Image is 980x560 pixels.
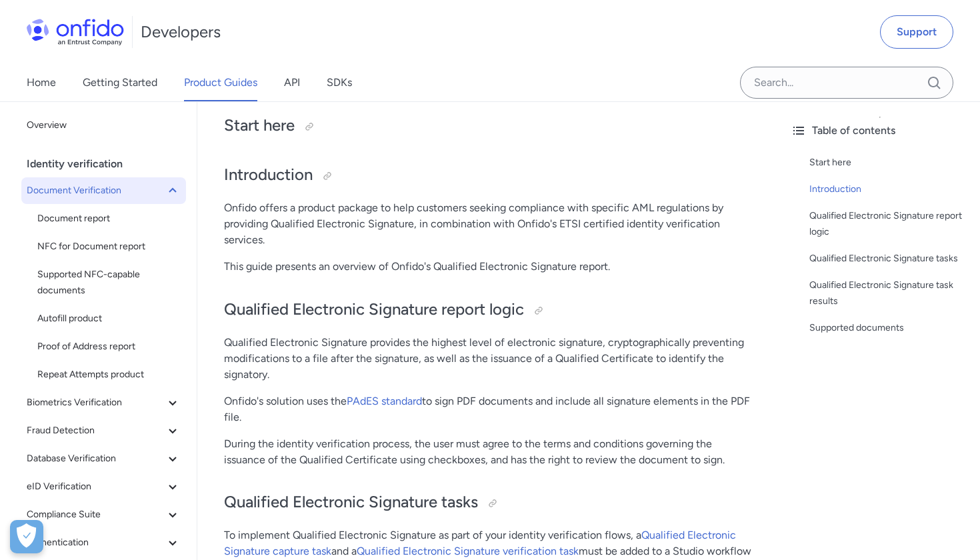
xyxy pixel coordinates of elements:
[809,181,969,197] a: Introduction
[809,251,969,267] a: Qualified Electronic Signature tasks
[21,389,186,416] button: Biometrics Verification
[347,395,422,407] a: PAdES standard
[357,545,579,557] a: Qualified Electronic Signature verification task
[21,417,186,444] button: Fraud Detection
[21,177,186,204] button: Document Verification
[27,535,165,551] span: Authentication
[27,117,181,133] span: Overview
[21,112,186,139] a: Overview
[27,451,165,467] span: Database Verification
[37,267,181,299] span: Supported NFC-capable documents
[83,64,157,101] a: Getting Started
[327,64,352,101] a: SDKs
[809,155,969,171] a: Start here
[37,239,181,255] span: NFC for Document report
[27,423,165,439] span: Fraud Detection
[32,333,186,360] a: Proof of Address report
[27,19,124,45] img: Onfido Logo
[141,21,221,43] h1: Developers
[27,479,165,495] span: eID Verification
[284,64,300,101] a: API
[32,261,186,304] a: Supported NFC-capable documents
[224,115,753,137] h2: Start here
[21,529,186,556] button: Authentication
[10,520,43,553] button: Open Preferences
[37,367,181,383] span: Repeat Attempts product
[791,123,969,139] div: Table of contents
[21,473,186,500] button: eID Verification
[224,259,753,275] p: This guide presents an overview of Onfido's Qualified Electronic Signature report.
[740,67,953,99] input: Onfido search input field
[224,393,753,425] p: Onfido's solution uses the to sign PDF documents and include all signature elements in the PDF file.
[37,311,181,327] span: Autofill product
[224,200,753,248] p: Onfido offers a product package to help customers seeking compliance with specific AML regulation...
[32,361,186,388] a: Repeat Attempts product
[809,208,969,240] a: Qualified Electronic Signature report logic
[184,64,257,101] a: Product Guides
[880,15,953,49] a: Support
[27,395,165,411] span: Biometrics Verification
[224,335,753,383] p: Qualified Electronic Signature provides the highest level of electronic signature, cryptographica...
[32,305,186,332] a: Autofill product
[224,436,753,468] p: During the identity verification process, the user must agree to the terms and conditions governi...
[27,507,165,523] span: Compliance Suite
[21,445,186,472] button: Database Verification
[37,339,181,355] span: Proof of Address report
[21,501,186,528] button: Compliance Suite
[27,64,56,101] a: Home
[224,491,753,514] h2: Qualified Electronic Signature tasks
[27,183,165,199] span: Document Verification
[37,211,181,227] span: Document report
[32,233,186,260] a: NFC for Document report
[32,205,186,232] a: Document report
[27,151,191,177] div: Identity verification
[809,320,969,336] a: Supported documents
[809,277,969,309] a: Qualified Electronic Signature task results
[10,520,43,553] div: Cookie Preferences
[224,164,753,187] h2: Introduction
[224,299,753,321] h2: Qualified Electronic Signature report logic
